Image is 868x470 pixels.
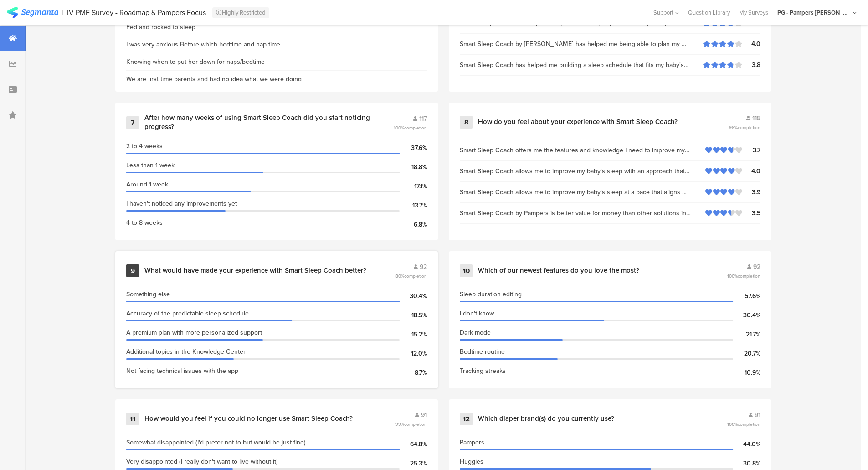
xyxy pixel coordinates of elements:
[733,368,760,377] div: 10.9%
[742,208,760,218] div: 3.5
[460,208,705,218] div: Smart Sleep Coach by Pampers is better value for money than other solutions in the market (e.g. s...
[126,218,163,227] span: 4 to 8 weeks
[460,187,705,197] div: Smart Sleep Coach allows me to improve my baby's sleep at a pace that aligns with my parenting st...
[742,60,760,70] div: 3.8
[420,262,427,272] span: 92
[400,220,427,229] div: 6.8%
[62,7,63,18] div: |
[126,328,262,337] span: A premium plan with more personalized support
[126,199,237,208] span: I haven't noticed any improvements yet
[460,166,705,176] div: Smart Sleep Coach allows me to improve my baby's sleep with an approach that aligns with my paren...
[742,187,760,197] div: 3.9
[653,5,679,20] div: Support
[126,347,246,356] span: Additional topics in the Knowledge Center
[404,421,427,428] span: completion
[460,289,522,299] span: Sleep duration editing
[460,457,483,466] span: Huggies
[144,266,366,275] div: What would have made your experience with Smart Sleep Coach better?
[733,330,760,339] div: 21.7%
[419,114,427,124] span: 117
[738,273,760,279] span: completion
[738,421,760,428] span: completion
[683,8,734,17] a: Question Library
[742,145,760,155] div: 3.7
[460,145,705,155] div: Smart Sleep Coach offers me the features and knowledge I need to improve my baby's sleep
[126,40,280,49] div: I was very anxious Before which bedtime and nap time
[400,201,427,210] div: 13.7%
[755,410,760,420] span: 91
[460,116,473,129] div: 8
[738,124,760,131] span: completion
[400,162,427,172] div: 18.8%
[400,181,427,191] div: 17.1%
[126,141,163,151] span: 2 to 4 weeks
[733,310,760,320] div: 30.4%
[478,266,639,275] div: Which of our newest features do you love the most?
[67,8,206,17] div: IV PMF Survey - Roadmap & Pampers Focus
[727,421,760,428] span: 100%
[421,410,427,420] span: 91
[752,114,760,123] span: 115
[777,8,850,17] div: PG - Pampers [PERSON_NAME]
[400,143,427,153] div: 37.6%
[734,8,773,17] a: My Surveys
[733,349,760,358] div: 20.7%
[460,60,703,70] div: Smart Sleep Coach has helped me building a sleep schedule that fits my baby's needs and our lifes...
[212,7,269,18] div: Highly Restricted
[460,413,473,425] div: 12
[753,262,760,272] span: 92
[395,273,427,279] span: 80%
[460,264,473,277] div: 10
[144,114,371,131] div: After how many weeks of using Smart Sleep Coach did you start noticing progress?
[733,439,760,449] div: 44.0%
[126,413,139,425] div: 11
[126,438,306,447] span: Somewhat disappointed (I'd prefer not to but would be just fine)
[126,180,168,189] span: Around 1 week
[126,74,302,84] div: We are first time parents and had no idea what we were doing
[126,457,278,466] span: Very disappointed (I really don't want to live without it)
[126,57,265,67] div: Knowing when to put her down for naps/bedtime
[460,366,506,376] span: Tracking streaks
[126,116,139,129] div: 7
[733,459,760,468] div: 30.8%
[460,39,703,49] div: Smart Sleep Coach by [PERSON_NAME] has helped me being able to plan my days and build consistent ...
[478,118,678,127] div: How do you feel about your experience with Smart Sleep Coach?
[400,349,427,358] div: 12.0%
[126,366,238,376] span: Not facing technical issues with the app
[126,22,195,32] div: Fed and rocked to sleep
[729,124,760,131] span: 98%
[126,264,139,277] div: 9
[394,124,427,131] span: 100%
[7,7,58,18] img: segmanta logo
[460,347,505,356] span: Bedtime routine
[400,459,427,468] div: 25.3%
[460,328,491,337] span: Dark mode
[126,160,175,170] span: Less than 1 week
[733,291,760,301] div: 57.6%
[404,124,427,131] span: completion
[400,330,427,339] div: 15.2%
[460,309,494,318] span: I don't know
[742,166,760,176] div: 4.0
[400,310,427,320] div: 18.5%
[478,414,614,424] div: Which diaper brand(s) do you currently use?
[400,439,427,449] div: 64.8%
[144,414,353,424] div: How would you feel if you could no longer use Smart Sleep Coach?
[742,39,760,49] div: 4.0
[126,289,170,299] span: Something else
[400,368,427,377] div: 8.7%
[404,273,427,279] span: completion
[126,309,249,318] span: Accuracy of the predictable sleep schedule
[727,273,760,279] span: 100%
[460,438,484,447] span: Pampers
[395,421,427,428] span: 99%
[400,291,427,301] div: 30.4%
